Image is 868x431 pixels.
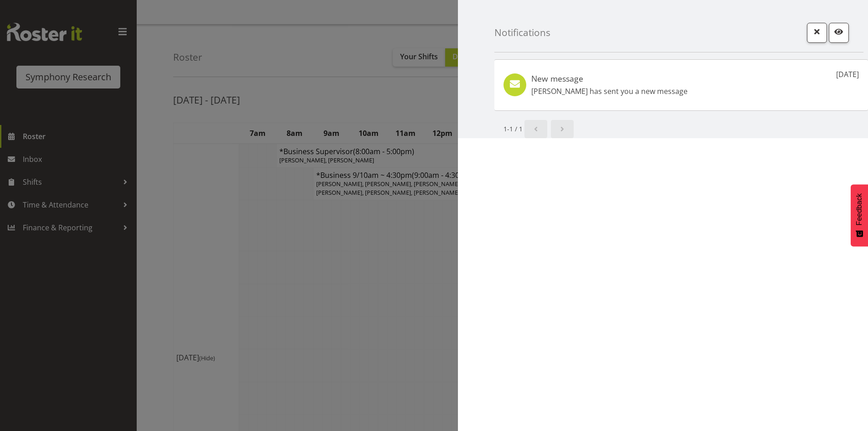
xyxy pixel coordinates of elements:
h5: New message [531,73,688,83]
p: [PERSON_NAME] has sent you a new message [531,86,688,97]
a: Previous page [524,120,547,138]
p: [DATE] [836,69,859,80]
span: Feedback [855,193,863,225]
button: Close [807,23,827,43]
button: Mark as read [829,23,849,43]
button: Feedback - Show survey [851,184,868,246]
h4: Notifications [494,27,550,38]
a: Next page [551,120,574,138]
small: 1-1 / 1 [503,124,523,134]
